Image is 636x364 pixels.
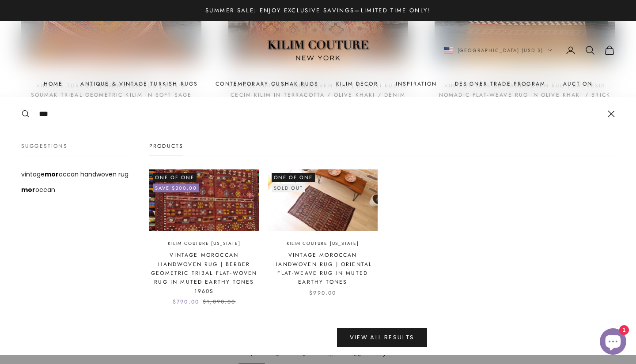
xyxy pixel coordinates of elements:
[205,6,431,15] p: Summer Sale: Enjoy Exclusive Savings—Limited Time Only!
[153,173,197,182] span: One of One
[153,184,199,192] on-sale-badge: Save $300.00
[458,46,544,54] span: [GEOGRAPHIC_DATA] (USD $)
[21,170,45,179] span: vintage
[216,79,318,88] a: Contemporary Oushak Rugs
[287,240,359,248] a: Kilim Couture [US_STATE]
[21,185,55,194] a: moroccan
[173,297,199,306] sale-price: $790.00
[597,328,629,357] inbox-online-store-chat: Shopify online store chat
[149,142,183,155] button: Products
[336,79,378,88] summary: Kilim Decor
[39,108,599,120] input: Search
[444,47,453,53] img: United States
[45,170,59,179] mark: mor
[21,170,129,179] a: vintagemoroccan handwoven rug
[80,79,198,88] a: Antique & Vintage Turkish Rugs
[44,79,63,88] a: Home
[149,169,259,231] img: Kilim Couture New York Vintage Moroccan Handwoven Rug, 3x5 ft, showcasing tribal geometric patter...
[268,251,378,287] a: Vintage Moroccan Handwoven Rug | Oriental Flat-Weave Rug in Muted Earthy Tones
[21,185,35,194] mark: mor
[21,142,132,155] p: Suggestions
[337,328,427,347] button: View all results
[263,30,373,71] img: Logo of Kilim Couture New York
[149,251,259,296] a: Vintage Moroccan Handwoven Rug | Berber Geometric Tribal Flat-Woven Rug in Muted Earthy Tones 1960s
[455,79,546,88] a: Designer Trade Program
[168,240,240,248] a: Kilim Couture [US_STATE]
[21,79,615,88] nav: Primary navigation
[444,45,615,56] nav: Secondary navigation
[272,184,306,192] sold-out-badge: Sold out
[203,297,235,306] compare-at-price: $1,090.00
[35,185,55,194] span: occan
[563,79,592,88] a: Auction
[59,170,129,179] span: occan handwoven rug
[309,289,336,297] sale-price: $990.00
[272,173,315,182] span: One of One
[396,79,437,88] a: Inspiration
[444,46,553,54] button: Change country or currency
